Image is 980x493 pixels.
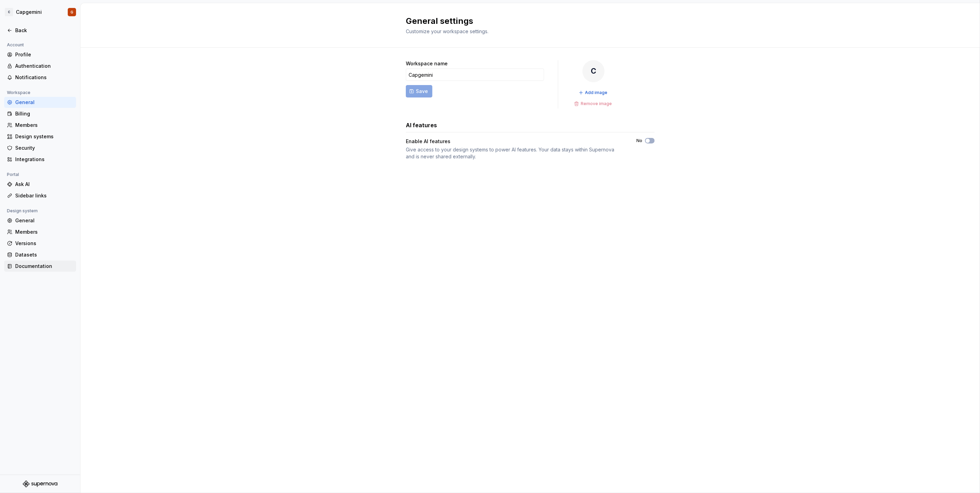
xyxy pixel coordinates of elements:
[71,9,73,15] div: G
[4,190,76,201] a: Sidebar links
[4,61,76,72] a: Authentication
[4,89,33,97] div: Workspace
[4,131,76,142] a: Design systems
[4,25,76,36] a: Back
[15,27,73,34] div: Back
[636,138,642,143] label: No
[1,4,79,20] button: CCapgeminiG
[406,121,437,129] h3: AI features
[15,110,73,117] div: Billing
[4,154,76,165] a: Integrations
[4,41,27,49] div: Account
[4,207,40,215] div: Design system
[406,28,488,34] span: Customize your workspace settings.
[4,226,76,238] a: Members
[15,229,73,235] div: Members
[15,217,73,224] div: General
[15,263,73,270] div: Documentation
[577,88,611,97] button: Add image
[15,122,73,129] div: Members
[4,142,76,154] a: Security
[15,192,73,199] div: Sidebar links
[15,74,73,81] div: Notifications
[4,72,76,83] a: Notifications
[15,99,73,106] div: General
[5,8,13,16] div: C
[15,133,73,140] div: Design systems
[15,51,73,58] div: Profile
[4,49,76,60] a: Profile
[15,181,73,188] div: Ask AI
[4,97,76,108] a: General
[4,120,76,131] a: Members
[4,215,76,226] a: General
[4,249,76,260] a: Datasets
[4,261,76,272] a: Documentation
[15,240,73,247] div: Versions
[406,138,624,145] div: Enable AI features
[15,251,73,258] div: Datasets
[16,9,42,16] div: Capgemini
[406,16,646,27] h2: General settings
[15,63,73,69] div: Authentication
[406,146,624,160] div: Give access to your design systems to power AI features. Your data stays within Supernova and is ...
[23,481,57,487] svg: Supernova Logo
[4,238,76,249] a: Versions
[15,145,73,151] div: Security
[4,108,76,119] a: Billing
[585,90,608,95] span: Add image
[406,60,448,67] label: Workspace name
[15,156,73,163] div: Integrations
[582,60,605,82] div: C
[4,179,76,190] a: Ask AI
[4,170,22,179] div: Portal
